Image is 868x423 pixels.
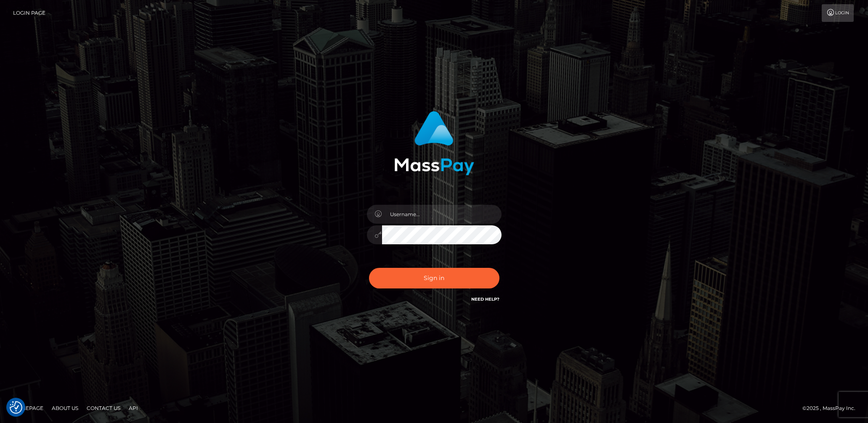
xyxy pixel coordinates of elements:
[382,205,502,224] input: Username...
[802,404,862,413] div: © 2025 , MassPay Inc.
[822,4,854,22] a: Login
[48,402,82,415] a: About Us
[10,401,22,414] button: Consent Preferences
[369,268,499,288] button: Sign in
[394,111,474,175] img: MassPay Login
[13,4,45,22] a: Login Page
[10,401,22,414] img: Revisit consent button
[9,402,47,415] a: Homepage
[471,296,499,302] a: Need Help?
[125,402,141,415] a: API
[83,402,124,415] a: Contact Us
